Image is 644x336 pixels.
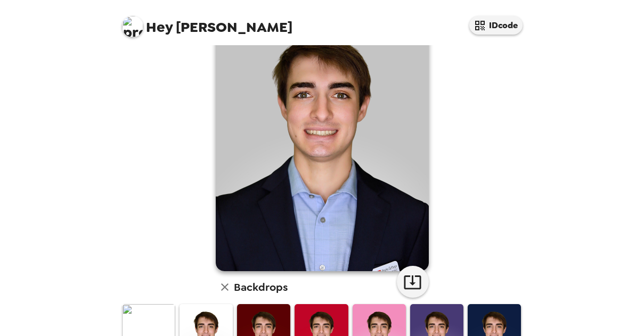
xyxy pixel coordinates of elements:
[122,16,143,37] img: profile pic
[122,11,292,35] span: [PERSON_NAME]
[234,279,288,296] h6: Backdrops
[146,18,173,37] span: Hey
[469,16,523,35] button: IDcode
[216,5,429,271] img: user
